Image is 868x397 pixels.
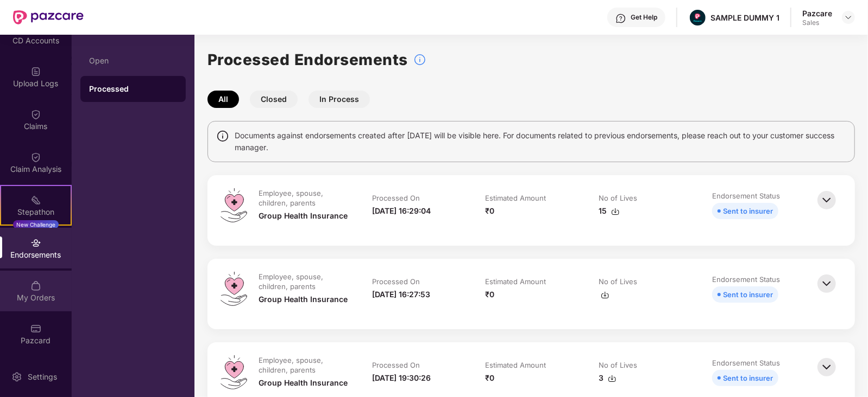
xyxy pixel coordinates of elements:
[712,358,780,368] div: Endorsement Status
[372,360,420,370] div: Processed On
[372,289,430,300] div: [DATE] 16:27:53
[30,66,41,77] img: svg+xml;base64,PHN2ZyBpZD0iVXBsb2FkX0xvZ3MiIGRhdGEtbmFtZT0iVXBsb2FkIExvZ3MiIHhtbG5zPSJodHRwOi8vd3...
[599,205,620,217] div: 15
[221,272,247,306] img: svg+xml;base64,PHN2ZyB4bWxucz0iaHR0cDovL3d3dy53My5vcmcvMjAwMC9zdmciIHdpZHRoPSI0OS4zMiIgaGVpZ2h0PS...
[11,372,22,382] img: svg+xml;base64,PHN2ZyBpZD0iU2V0dGluZy0yMHgyMCIgeG1sbnM9Imh0dHA6Ly93d3cudzMub3JnLzIwMDAvc3ZnIiB3aW...
[486,205,495,217] div: ₹0
[723,205,773,217] div: Sent to insurer
[815,272,839,296] img: svg+xml;base64,PHN2ZyBpZD0iQmFjay0zMngzMiIgeG1sbnM9Imh0dHA6Ly93d3cudzMub3JnLzIwMDAvc3ZnIiB3aWR0aD...
[1,207,71,217] div: Stepathon
[30,152,41,163] img: svg+xml;base64,PHN2ZyBpZD0iQ2xhaW0iIHhtbG5zPSJodHRwOi8vd3d3LnczLm9yZy8yMDAwL3N2ZyIgd2lkdGg9IjIwIi...
[259,377,348,389] div: Group Health Insurance
[486,372,495,384] div: ₹0
[13,220,59,229] div: New Challenge
[486,360,546,370] div: Estimated Amount
[599,193,637,203] div: No of Lives
[89,84,177,94] div: Processed
[250,91,298,108] button: Closed
[259,355,348,375] div: Employee, spouse, children, parents
[216,130,229,143] img: svg+xml;base64,PHN2ZyBpZD0iSW5mbyIgeG1sbnM9Imh0dHA6Ly93d3cudzMub3JnLzIwMDAvc3ZnIiB3aWR0aD0iMTQiIG...
[309,91,370,108] button: In Process
[259,293,348,305] div: Group Health Insurance
[372,277,420,286] div: Processed On
[259,272,348,291] div: Employee, spouse, children, parents
[30,195,41,206] img: svg+xml;base64,PHN2ZyB4bWxucz0iaHR0cDovL3d3dy53My5vcmcvMjAwMC9zdmciIHdpZHRoPSIyMSIgaGVpZ2h0PSIyMC...
[413,53,426,66] img: svg+xml;base64,PHN2ZyBpZD0iSW5mb18tXzMyeDMyIiBkYXRhLW5hbWU9IkluZm8gLSAzMngzMiIgeG1sbnM9Imh0dHA6Ly...
[486,193,546,203] div: Estimated Amount
[690,10,706,25] img: Pazcare_Alternative_logo-01-01.png
[815,355,839,379] img: svg+xml;base64,PHN2ZyBpZD0iQmFjay0zMngzMiIgeG1sbnM9Imh0dHA6Ly93d3cudzMub3JnLzIwMDAvc3ZnIiB3aWR0aD...
[844,13,853,22] img: svg+xml;base64,PHN2ZyBpZD0iRHJvcGRvd24tMzJ4MzIiIHhtbG5zPSJodHRwOi8vd3d3LnczLm9yZy8yMDAwL3N2ZyIgd2...
[372,205,431,217] div: [DATE] 16:29:04
[599,372,617,384] div: 3
[207,48,408,72] h1: Processed Endorsements
[486,289,495,300] div: ₹0
[372,372,431,384] div: [DATE] 19:30:26
[723,372,773,384] div: Sent to insurer
[723,289,773,300] div: Sent to insurer
[802,8,832,18] div: Pazcare
[235,130,846,153] span: Documents against endorsements created after [DATE] will be visible here. For documents related t...
[30,238,41,248] img: svg+xml;base64,PHN2ZyBpZD0iRW5kb3JzZW1lbnRzIiB4bWxucz0iaHR0cDovL3d3dy53My5vcmcvMjAwMC9zdmciIHdpZH...
[608,374,617,383] img: svg+xml;base64,PHN2ZyBpZD0iRG93bmxvYWQtMzJ4MzIiIHhtbG5zPSJodHRwOi8vd3d3LnczLm9yZy8yMDAwL3N2ZyIgd2...
[601,291,609,299] img: svg+xml;base64,PHN2ZyBpZD0iRG93bmxvYWQtMzJ4MzIiIHhtbG5zPSJodHRwOi8vd3d3LnczLm9yZy8yMDAwL3N2ZyIgd2...
[30,280,41,291] img: svg+xml;base64,PHN2ZyBpZD0iTXlfT3JkZXJzIiBkYXRhLW5hbWU9Ik15IE9yZGVycyIgeG1sbnM9Imh0dHA6Ly93d3cudz...
[372,193,420,203] div: Processed On
[24,372,60,382] div: Settings
[221,355,247,389] img: svg+xml;base64,PHN2ZyB4bWxucz0iaHR0cDovL3d3dy53My5vcmcvMjAwMC9zdmciIHdpZHRoPSI0OS4zMiIgaGVpZ2h0PS...
[599,277,637,286] div: No of Lives
[615,13,626,24] img: svg+xml;base64,PHN2ZyBpZD0iSGVscC0zMngzMiIgeG1sbnM9Imh0dHA6Ly93d3cudzMub3JnLzIwMDAvc3ZnIiB3aWR0aD...
[30,323,41,334] img: svg+xml;base64,PHN2ZyBpZD0iUGF6Y2FyZCIgeG1sbnM9Imh0dHA6Ly93d3cudzMub3JnLzIwMDAvc3ZnIiB3aWR0aD0iMj...
[802,18,832,27] div: Sales
[712,191,780,201] div: Endorsement Status
[599,360,637,370] div: No of Lives
[221,188,247,222] img: svg+xml;base64,PHN2ZyB4bWxucz0iaHR0cDovL3d3dy53My5vcmcvMjAwMC9zdmciIHdpZHRoPSI0OS4zMiIgaGVpZ2h0PS...
[815,188,839,212] img: svg+xml;base64,PHN2ZyBpZD0iQmFjay0zMngzMiIgeG1sbnM9Imh0dHA6Ly93d3cudzMub3JnLzIwMDAvc3ZnIiB3aWR0aD...
[30,109,41,120] img: svg+xml;base64,PHN2ZyBpZD0iQ2xhaW0iIHhtbG5zPSJodHRwOi8vd3d3LnczLm9yZy8yMDAwL3N2ZyIgd2lkdGg9IjIwIi...
[89,56,177,65] div: Open
[631,13,657,22] div: Get Help
[611,207,620,216] img: svg+xml;base64,PHN2ZyBpZD0iRG93bmxvYWQtMzJ4MzIiIHhtbG5zPSJodHRwOi8vd3d3LnczLm9yZy8yMDAwL3N2ZyIgd2...
[259,210,348,222] div: Group Health Insurance
[710,12,779,23] div: SAMPLE DUMMY 1
[259,188,348,208] div: Employee, spouse, children, parents
[712,274,780,284] div: Endorsement Status
[207,91,239,108] button: All
[13,10,84,24] img: New Pazcare Logo
[486,277,546,286] div: Estimated Amount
